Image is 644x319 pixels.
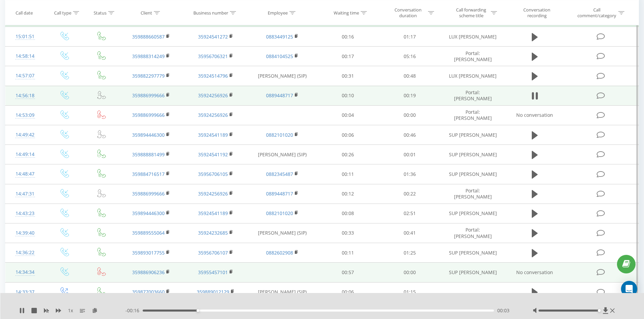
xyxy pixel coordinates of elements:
div: Conversation duration [390,7,426,19]
td: 00:06 [317,125,379,145]
td: 00:46 [379,125,441,145]
td: SUP [PERSON_NAME] [440,164,505,184]
a: 0883449125 [266,33,293,40]
a: 35956706107 [198,249,228,256]
a: 35956706105 [198,171,228,177]
div: 14:43:23 [12,207,38,220]
div: Client [141,10,152,16]
a: 35924541189 [198,210,228,216]
td: SUP [PERSON_NAME] [440,263,505,282]
div: 14:49:14 [12,148,38,161]
div: Accessibility label [196,309,199,312]
td: Portal: [PERSON_NAME] [440,184,505,204]
a: 35924514796 [198,73,228,79]
div: 14:47:31 [12,187,38,201]
td: SUP [PERSON_NAME] [440,204,505,223]
span: No conversation [516,112,553,118]
div: Business number [193,10,228,16]
td: Portal: [PERSON_NAME] [440,105,505,125]
td: 00:19 [379,86,441,105]
div: 14:39:40 [12,227,38,240]
td: 00:10 [317,86,379,105]
a: 0889448717 [266,190,293,197]
div: 14:56:18 [12,89,38,102]
a: 35956706321 [198,53,228,59]
a: 0884104525 [266,53,293,59]
td: 00:41 [379,223,441,243]
td: 00:16 [317,27,379,47]
a: 359888881499 [132,151,165,158]
td: [PERSON_NAME] (SIP) [248,223,317,243]
td: 01:17 [379,27,441,47]
td: 00:12 [317,184,379,204]
a: 35924256926 [198,92,228,99]
a: 359894446300 [132,210,165,216]
td: 00:00 [379,105,441,125]
td: 00:48 [379,66,441,86]
a: 359886906236 [132,269,165,275]
div: Call forwarding scheme title [453,7,489,19]
a: 359889012129 [197,289,229,295]
div: 15:01:51 [12,30,38,43]
td: [PERSON_NAME] (SIP) [248,145,317,164]
td: 00:26 [317,145,379,164]
a: 0882101020 [266,132,293,138]
td: 00:11 [317,243,379,263]
td: 00:17 [317,47,379,66]
div: Employee [268,10,288,16]
td: 01:15 [379,282,441,302]
a: 35924541272 [198,33,228,40]
td: [PERSON_NAME] (SIP) [248,66,317,86]
span: No conversation [516,269,553,275]
a: 0882345487 [266,171,293,177]
a: 359889555064 [132,230,165,236]
a: 359886999666 [132,112,165,118]
td: 00:33 [317,223,379,243]
div: Waiting time [334,10,359,16]
div: 14:36:22 [12,246,38,259]
td: 02:51 [379,204,441,223]
td: 00:22 [379,184,441,204]
a: 0882101020 [266,210,293,216]
a: 359893017755 [132,249,165,256]
td: LUX [PERSON_NAME] [440,27,505,47]
td: Portal: [PERSON_NAME] [440,223,505,243]
td: 05:16 [379,47,441,66]
div: 14:48:47 [12,167,38,181]
a: 359877003660 [132,289,165,295]
td: 00:57 [317,263,379,282]
div: Status [94,10,106,16]
td: 00:06 [317,282,379,302]
a: 0889448717 [266,92,293,99]
div: Call comment/category [577,7,617,19]
td: 01:36 [379,164,441,184]
div: 14:49:42 [12,128,38,141]
div: 14:57:07 [12,69,38,82]
a: 35924256926 [198,190,228,197]
td: 00:31 [317,66,379,86]
span: - 00:16 [125,307,143,314]
div: 14:53:09 [12,109,38,122]
a: 35924541189 [198,132,228,138]
div: Call type [54,10,71,16]
a: 35924541192 [198,151,228,158]
td: LUX [PERSON_NAME] [440,66,505,86]
td: [PERSON_NAME] (SIP) [248,282,317,302]
div: 14:33:37 [12,286,38,299]
div: 14:58:14 [12,50,38,63]
div: Open Intercom Messenger [621,281,637,297]
a: 359886999666 [132,190,165,197]
a: 359884716517 [132,171,165,177]
span: 1 x [68,307,73,314]
td: 00:01 [379,145,441,164]
a: 359888660587 [132,33,165,40]
td: 00:00 [379,263,441,282]
a: 35924232685 [198,230,228,236]
td: SUP [PERSON_NAME] [440,243,505,263]
div: Accessibility label [598,309,601,312]
div: 14:34:34 [12,266,38,279]
a: 359888314249 [132,53,165,59]
td: Portal: [PERSON_NAME] [440,47,505,66]
a: 35955457101 [198,269,228,275]
a: 0882602908 [266,249,293,256]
